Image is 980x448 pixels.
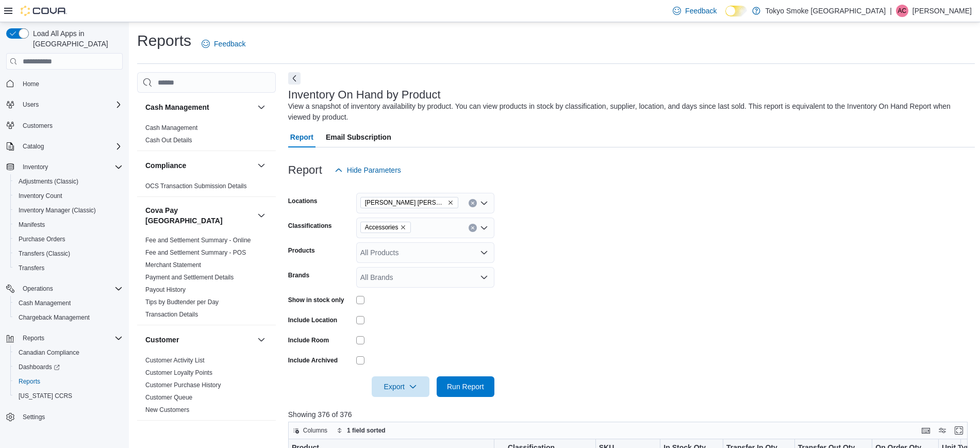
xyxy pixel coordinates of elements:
button: Adjustments (Classic) [10,174,127,189]
span: Load All Apps in [GEOGRAPHIC_DATA] [29,28,123,49]
a: [US_STATE] CCRS [14,390,76,402]
a: Customer Activity List [145,357,205,364]
button: Remove Hamilton Rymal from selection in this group [447,200,454,206]
span: Hamilton Rymal [360,197,458,208]
span: Transfers (Classic) [19,250,70,258]
button: Cova Pay [GEOGRAPHIC_DATA] [145,205,253,226]
a: Cash Management [145,124,197,131]
button: Hide Parameters [330,160,405,180]
a: Payout History [145,286,186,293]
a: Feedback [669,1,721,21]
a: Adjustments (Classic) [14,175,82,188]
button: Catalog [19,140,48,153]
label: Include Location [288,316,337,324]
span: Customer Loyalty Points [145,369,212,377]
h3: Report [288,164,322,176]
a: Home [19,78,43,90]
span: Accessories [360,222,411,233]
button: Cova Pay [GEOGRAPHIC_DATA] [255,209,268,222]
span: Hide Parameters [347,165,401,175]
h3: Cash Management [145,102,209,112]
span: Settings [23,413,45,421]
label: Brands [288,271,309,279]
button: Display options [936,424,949,437]
button: Operations [19,283,57,295]
a: Tips by Budtender per Day [145,298,219,306]
span: Canadian Compliance [14,346,123,359]
span: Settings [19,410,123,423]
span: Manifests [19,221,45,229]
a: Customer Purchase History [145,381,221,389]
label: Locations [288,197,318,205]
span: Columns [303,426,327,435]
span: Manifests [14,219,123,231]
span: Canadian Compliance [19,349,79,357]
span: [PERSON_NAME] [PERSON_NAME] [365,197,445,208]
a: Payment and Settlement Details [145,274,234,281]
span: Cash Management [14,297,123,309]
button: Users [2,97,127,112]
a: Canadian Compliance [14,346,84,359]
button: Keyboard shortcuts [920,424,932,437]
span: Home [23,80,39,88]
a: Cash Management [14,297,75,309]
button: Compliance [255,159,268,172]
button: Remove Accessories from selection in this group [400,224,406,230]
a: Transaction Details [145,311,198,318]
button: Home [2,76,127,91]
span: Merchant Statement [145,261,201,269]
span: Adjustments (Classic) [19,177,78,186]
a: OCS Transaction Submission Details [145,182,247,190]
span: Customers [23,122,53,130]
button: Open list of options [480,224,488,232]
div: Cova Pay [GEOGRAPHIC_DATA] [137,234,276,325]
button: Customers [2,118,127,133]
span: Customers [19,119,123,132]
span: Cash Out Details [145,136,192,144]
button: Catalog [2,139,127,154]
p: Showing 376 of 376 [288,409,975,420]
span: Dashboards [19,363,60,371]
button: Enter fullscreen [953,424,965,437]
span: Reports [19,332,123,344]
span: AC [898,5,907,17]
span: Fee and Settlement Summary - Online [145,236,251,244]
a: Transfers (Classic) [14,247,74,260]
h1: Reports [137,30,191,51]
a: Transfers [14,262,48,274]
button: Next [288,72,301,85]
span: Dark Mode [725,16,726,17]
span: Export [378,376,423,397]
span: Feedback [214,39,245,49]
a: Inventory Count [14,190,67,202]
button: Cash Management [255,101,268,113]
button: Open list of options [480,248,488,257]
button: Inventory [2,160,127,174]
span: Operations [23,285,53,293]
button: [US_STATE] CCRS [10,389,127,403]
div: Customer [137,354,276,420]
span: Fee and Settlement Summary - POS [145,248,246,257]
span: Customer Queue [145,393,192,402]
a: Dashboards [10,360,127,374]
span: Home [19,77,123,90]
button: Manifests [10,218,127,232]
div: Cash Management [137,122,276,151]
div: Compliance [137,180,276,196]
button: Open list of options [480,273,488,281]
a: Feedback [197,34,250,54]
p: Tokyo Smoke [GEOGRAPHIC_DATA] [766,5,886,17]
a: Chargeback Management [14,311,94,324]
button: Cash Management [10,296,127,310]
span: Cash Management [19,299,71,307]
span: Washington CCRS [14,390,123,402]
button: Clear input [469,199,477,207]
span: [US_STATE] CCRS [19,392,72,400]
span: Accessories [365,222,398,233]
span: Customer Activity List [145,356,205,364]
